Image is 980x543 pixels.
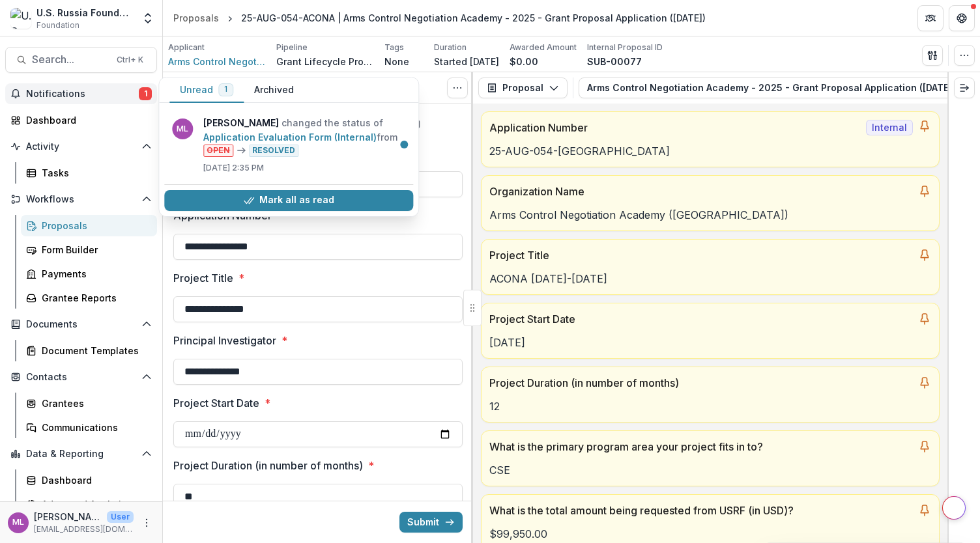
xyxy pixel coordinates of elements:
[276,42,308,53] p: Pipeline
[21,393,157,414] a: Grantees
[42,421,147,434] div: Communications
[954,77,975,98] button: Expand right
[5,443,157,464] button: Open Data & Reporting
[107,511,134,523] p: User
[173,458,363,473] p: Project Duration (in number of months)
[489,439,913,454] p: What is the primary program area your project fits in to?
[447,77,468,98] button: Options
[32,53,109,66] span: Search...
[917,5,944,31] button: Partners
[481,175,940,231] a: Organization NameArms Control Negotiation Academy ([GEOGRAPHIC_DATA])
[26,449,136,460] span: Data & Reporting
[42,219,147,232] div: Proposals
[510,42,577,53] p: Awarded Amount
[5,136,157,157] button: Open Activity
[21,340,157,361] a: Document Templates
[244,77,304,103] button: Archived
[489,247,913,263] p: Project Title
[42,473,147,487] div: Dashboard
[489,184,913,199] p: Organization Name
[489,143,931,159] p: 25-AUG-054-[GEOGRAPHIC_DATA]
[434,55,499,68] p: Started [DATE]
[399,512,463,533] button: Submit
[587,55,642,68] p: SUB-00077
[489,503,913,518] p: What is the total amount being requested from USRF (in USD)?
[5,367,157,387] button: Open Contacts
[587,42,663,53] p: Internal Proposal ID
[42,291,147,305] div: Grantee Reports
[42,344,147,357] div: Document Templates
[21,239,157,260] a: Form Builder
[949,5,975,31] button: Get Help
[434,42,467,53] p: Duration
[139,515,154,531] button: More
[114,53,146,67] div: Ctrl + K
[21,263,157,285] a: Payments
[34,523,134,535] p: [EMAIL_ADDRESS][DOMAIN_NAME]
[489,335,931,350] p: [DATE]
[21,494,157,515] a: Advanced Analytics
[42,397,147,410] div: Grantees
[489,311,913,327] p: Project Start Date
[42,166,147,180] div: Tasks
[510,55,538,68] p: $0.00
[481,239,940,295] a: Project TitleACONA [DATE]-[DATE]
[173,395,259,411] p: Project Start Date
[489,462,931,478] p: CSE
[489,526,931,542] p: $99,950.00
[173,333,276,348] p: Principal Investigator
[139,87,152,100] span: 1
[21,469,157,491] a: Dashboard
[489,375,913,391] p: Project Duration (in number of months)
[866,120,913,135] span: Internal
[26,319,136,330] span: Documents
[489,120,861,135] p: Application Number
[26,89,139,100] span: Notifications
[481,303,940,359] a: Project Start Date[DATE]
[5,189,157,210] button: Open Workflows
[384,55,409,68] p: None
[478,77,568,98] button: Proposal
[34,510,102,523] p: [PERSON_NAME]
[42,267,147,281] div: Payments
[489,398,931,414] p: 12
[481,111,940,167] a: Application NumberInternal25-AUG-054-[GEOGRAPHIC_DATA]
[173,270,233,286] p: Project Title
[42,497,147,511] div: Advanced Analytics
[164,190,413,211] button: Mark all as read
[36,6,134,20] div: U.S. Russia Foundation
[5,47,157,73] button: Search...
[36,20,79,31] span: Foundation
[21,287,157,309] a: Grantee Reports
[384,42,404,53] p: Tags
[21,162,157,184] a: Tasks
[5,314,157,335] button: Open Documents
[203,116,405,157] p: changed the status of from
[168,42,205,53] p: Applicant
[203,132,377,143] a: Application Evaluation Form (Internal)
[224,85,227,94] span: 1
[168,8,711,27] nav: breadcrumb
[168,55,266,68] a: Arms Control Negotiation Academy
[173,11,219,25] div: Proposals
[489,207,931,223] p: Arms Control Negotiation Academy ([GEOGRAPHIC_DATA])
[5,83,157,104] button: Notifications1
[489,271,931,286] p: ACONA [DATE]-[DATE]
[12,518,24,527] div: Maria Lvova
[26,372,136,383] span: Contacts
[481,430,940,486] a: What is the primary program area your project fits in to?CSE
[5,109,157,131] a: Dashboard
[26,141,136,152] span: Activity
[139,5,157,31] button: Open entity switcher
[169,77,244,103] button: Unread
[42,243,147,257] div: Form Builder
[276,55,374,68] p: Grant Lifecycle Process
[481,367,940,423] a: Project Duration (in number of months)12
[21,215,157,236] a: Proposals
[10,8,31,29] img: U.S. Russia Foundation
[26,194,136,205] span: Workflows
[168,8,224,27] a: Proposals
[26,113,147,127] div: Dashboard
[21,417,157,438] a: Communications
